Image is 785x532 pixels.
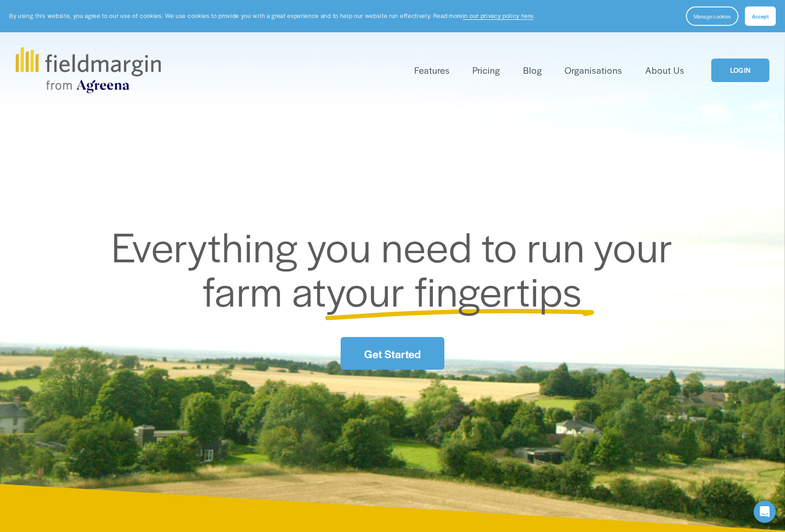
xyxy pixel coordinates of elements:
a: About Us [645,63,685,78]
span: Accept [752,12,769,20]
span: your fingertips [326,261,582,319]
a: in our privacy policy here [463,12,534,20]
span: Everything you need to run your farm at [112,217,683,319]
a: Blog [523,63,542,78]
a: Pricing [472,63,500,78]
a: folder dropdown [414,63,450,78]
img: fieldmargin.com [16,47,160,93]
a: Organisations [565,63,622,78]
button: Manage cookies [686,6,738,26]
a: LOGIN [711,59,769,82]
span: Manage cookies [694,12,731,20]
span: Features [414,64,450,77]
p: By using this website, you agree to our use of cookies. We use cookies to provide you with a grea... [9,12,535,20]
div: Open Intercom Messenger [754,501,776,523]
button: Accept [745,6,776,26]
a: Get Started [341,337,444,370]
